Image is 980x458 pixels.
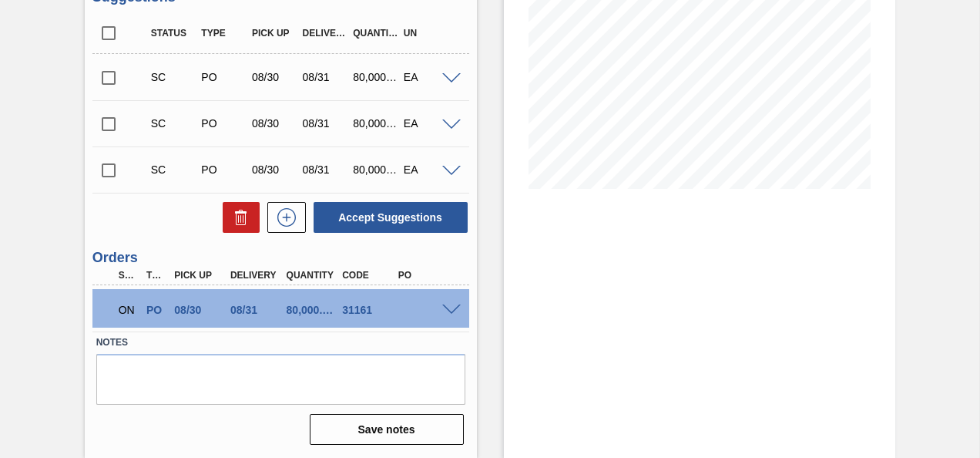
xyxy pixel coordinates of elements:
[227,304,287,316] div: 08/31/2025
[147,163,201,176] div: Suggestion Created
[170,304,230,316] div: 08/30/2025
[248,117,302,130] div: 08/30/2025
[197,163,251,176] div: Purchase order
[197,117,251,130] div: Purchase order
[400,71,454,83] div: EA
[170,270,230,281] div: Pick up
[197,71,251,83] div: Purchase order
[394,270,455,281] div: PO
[306,200,469,234] div: Accept Suggestions
[349,117,403,130] div: 80,000.000
[248,71,302,83] div: 08/30/2025
[283,270,343,281] div: Quantity
[299,117,353,130] div: 08/31/2025
[299,163,353,176] div: 08/31/2025
[260,202,306,233] div: New suggestion
[400,117,454,130] div: EA
[299,71,353,83] div: 08/31/2025
[338,304,398,316] div: 31161
[349,71,403,83] div: 80,000.000
[96,332,465,354] label: Notes
[248,28,302,39] div: Pick up
[215,202,260,233] div: Delete Suggestions
[143,270,169,281] div: Type
[400,163,454,176] div: EA
[283,304,343,316] div: 80,000.000
[248,163,302,176] div: 08/30/2025
[197,28,251,39] div: Type
[147,117,201,130] div: Suggestion Created
[349,28,403,39] div: Quantity
[143,304,169,316] div: Purchase order
[119,304,137,316] p: ON
[115,270,141,281] div: Step
[314,202,468,233] button: Accept Suggestions
[349,163,403,176] div: 80,000.000
[115,293,141,327] div: Negotiating Order
[147,28,201,39] div: Status
[299,28,353,39] div: Delivery
[227,270,287,281] div: Delivery
[400,28,454,39] div: UN
[92,250,469,266] h3: Orders
[147,71,201,83] div: Suggestion Created
[338,270,398,281] div: Code
[310,414,464,445] button: Save notes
